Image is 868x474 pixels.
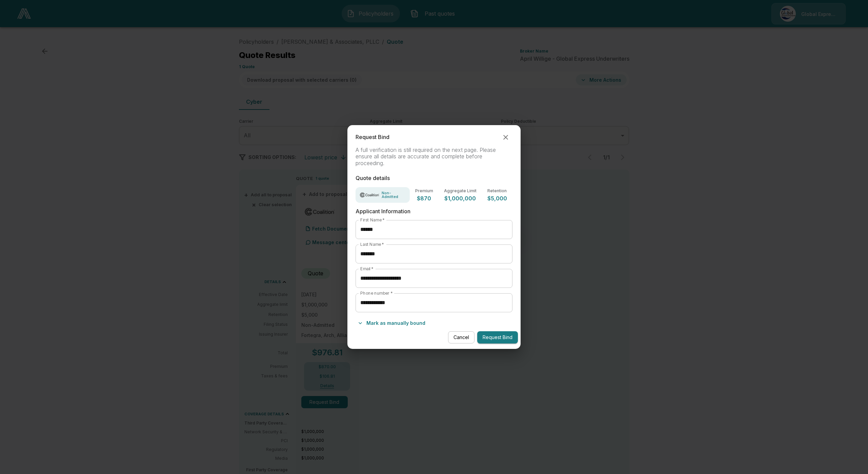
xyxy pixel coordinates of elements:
button: Cancel [448,331,475,344]
p: $5,000 [487,196,507,201]
p: Non-Admitted [382,191,405,199]
label: Phone number [360,290,392,296]
button: Request Bind [477,331,518,344]
label: Last Name [360,241,384,247]
label: First Name [360,217,384,223]
p: $1,000,000 [444,196,477,201]
p: $870 [415,196,433,201]
p: Request Bind [356,134,389,140]
p: Aggregate Limit [444,189,477,193]
p: Retention [487,189,507,193]
img: Carrier Logo [360,192,380,198]
label: Email [360,266,374,272]
p: Quote details [356,175,513,181]
p: A full verification is still required on the next page. Please ensure all details are accurate an... [356,147,513,167]
p: Applicant Information [356,208,513,215]
p: Premium [415,189,433,193]
button: Mark as manually bound [356,318,428,329]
